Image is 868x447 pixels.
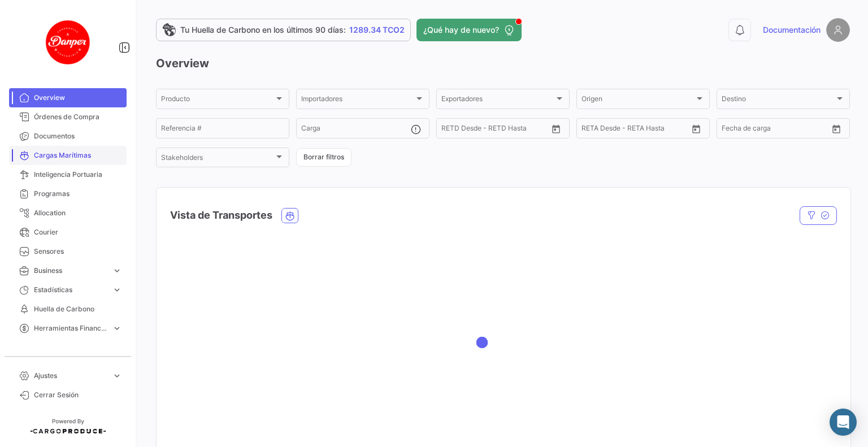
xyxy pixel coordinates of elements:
[830,409,857,436] div: Abrir Intercom Messenger
[34,285,107,295] span: Estadísticas
[161,155,274,163] span: Stakeholders
[581,126,602,134] input: Desde
[9,127,127,146] a: Documentos
[722,97,835,105] span: Destino
[40,14,96,70] img: danper-logo.png
[161,97,274,105] span: Producto
[416,19,522,41] button: ¿Qué hay de nuevo?
[9,242,127,261] a: Sensores
[9,184,127,203] a: Programas
[828,120,845,137] button: Open calendar
[9,223,127,242] a: Courier
[34,323,107,333] span: Herramientas Financieras
[349,24,405,36] span: 1289.34 TCO2
[156,19,411,41] a: Tu Huella de Carbono en los últimos 90 días:1289.34 TCO2
[34,112,122,122] span: Órdenes de Compra
[34,189,122,199] span: Programas
[296,148,351,167] button: Borrar filtros
[34,371,107,381] span: Ajustes
[34,93,122,103] span: Overview
[34,131,122,141] span: Documentos
[610,126,661,134] input: Hasta
[688,120,705,137] button: Open calendar
[763,24,821,36] span: Documentación
[34,208,122,218] span: Allocation
[9,88,127,107] a: Overview
[470,126,520,134] input: Hasta
[9,107,127,127] a: Órdenes de Compra
[34,266,107,276] span: Business
[9,165,127,184] a: Inteligencia Portuaria
[441,126,462,134] input: Desde
[441,97,554,105] span: Exportadores
[722,126,742,134] input: Desde
[170,207,272,223] h4: Vista de Transportes
[581,97,695,105] span: Origen
[34,150,122,160] span: Cargas Marítimas
[34,304,122,314] span: Huella de Carbono
[423,24,499,36] span: ¿Qué hay de nuevo?
[112,323,122,333] span: expand_more
[34,246,122,257] span: Sensores
[548,120,565,137] button: Open calendar
[34,227,122,237] span: Courier
[112,285,122,295] span: expand_more
[9,146,127,165] a: Cargas Marítimas
[34,170,122,180] span: Inteligencia Portuaria
[750,126,801,134] input: Hasta
[9,300,127,319] a: Huella de Carbono
[34,390,122,400] span: Cerrar Sesión
[282,209,298,223] button: Ocean
[156,55,850,71] h3: Overview
[112,371,122,381] span: expand_more
[301,97,414,105] span: Importadores
[180,24,346,36] span: Tu Huella de Carbono en los últimos 90 días:
[112,266,122,276] span: expand_more
[9,203,127,223] a: Allocation
[826,18,850,42] img: placeholder-user.png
